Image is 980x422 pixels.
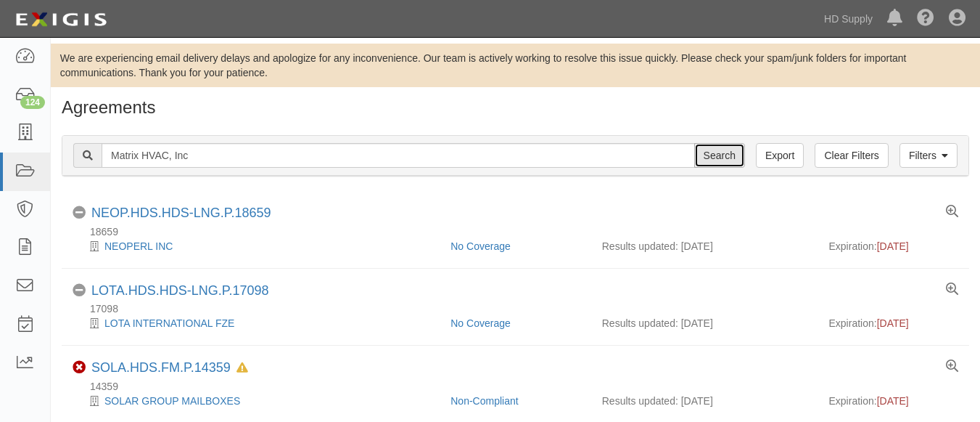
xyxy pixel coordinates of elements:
a: NEOP.HDS.HDS-LNG.P.18659 [91,206,271,220]
i: No Coverage [73,206,86,219]
div: 124 [20,96,45,109]
div: SOLAR GROUP MAILBOXES [73,394,440,408]
input: Search [694,143,745,168]
span: [DATE] [877,240,909,252]
a: View results summary [946,283,958,296]
div: 17098 [73,301,969,316]
div: 14359 [73,379,969,394]
a: Export [756,143,804,168]
div: We are experiencing email delivery delays and apologize for any inconvenience. Our team is active... [51,51,980,80]
i: Help Center - Complianz [917,10,934,28]
a: NEOPERL INC [104,240,173,252]
a: No Coverage [450,317,511,329]
img: logo-5460c22ac91f19d4615b14bd174203de0afe785f0fc80cf4dbbc73dc1793850b.png [11,7,111,33]
a: LOTA INTERNATIONAL FZE [104,317,234,329]
div: Results updated: [DATE] [602,316,807,330]
div: NEOP.HDS.HDS-LNG.P.18659 [91,206,271,222]
div: 18659 [73,224,969,239]
i: No Coverage [73,284,86,297]
div: NEOPERL INC [73,239,440,253]
i: In Default since 04/22/2024 [236,363,248,373]
a: SOLA.HDS.FM.P.14359 [91,360,231,375]
div: SOLA.HDS.FM.P.14359 [91,360,248,376]
a: No Coverage [450,240,511,252]
a: View results summary [946,360,958,373]
div: LOTA INTERNATIONAL FZE [73,316,440,330]
a: LOTA.HDS.HDS-LNG.P.17098 [91,283,268,298]
input: Search [102,143,695,168]
div: Expiration: [829,239,959,253]
div: Expiration: [829,394,959,408]
h1: Agreements [62,98,969,117]
a: View results summary [946,206,958,219]
a: Non-Compliant [450,395,518,407]
div: Results updated: [DATE] [602,239,807,253]
div: LOTA.HDS.HDS-LNG.P.17098 [91,283,268,299]
a: Filters [899,143,958,168]
div: Expiration: [829,316,959,330]
span: [DATE] [877,395,909,407]
i: Non-Compliant [73,361,86,374]
a: Clear Filters [815,143,888,168]
div: Results updated: [DATE] [602,394,807,408]
a: HD Supply [817,4,880,33]
span: [DATE] [877,317,909,329]
a: SOLAR GROUP MAILBOXES [104,395,240,407]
